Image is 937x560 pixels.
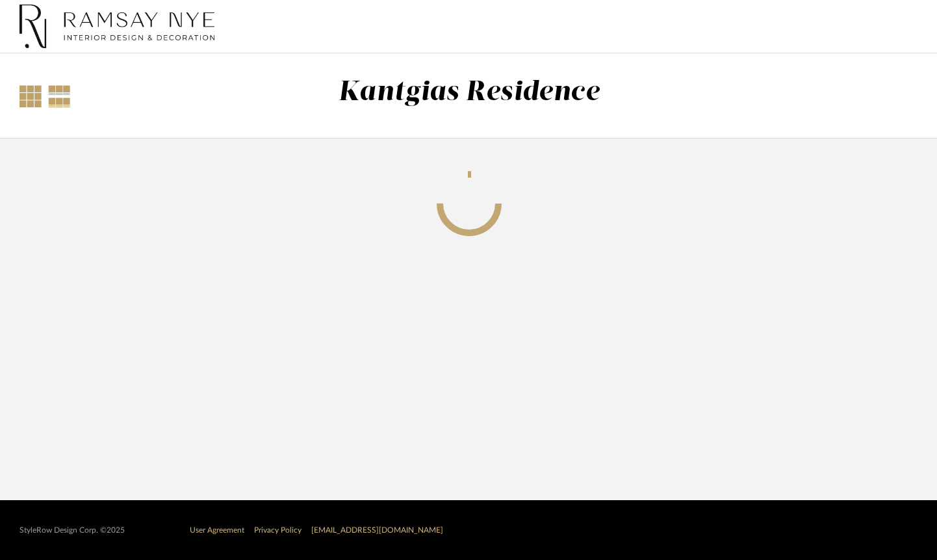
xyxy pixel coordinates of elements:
[19,1,214,53] img: 01f890f0-31dd-4991-9932-d06a81d38327.jpg
[339,79,600,106] div: Kantgias Residence
[311,526,443,534] a: [EMAIL_ADDRESS][DOMAIN_NAME]
[190,526,244,534] a: User Agreement
[19,526,125,535] div: StyleRow Design Corp. ©2025
[254,526,302,534] a: Privacy Policy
